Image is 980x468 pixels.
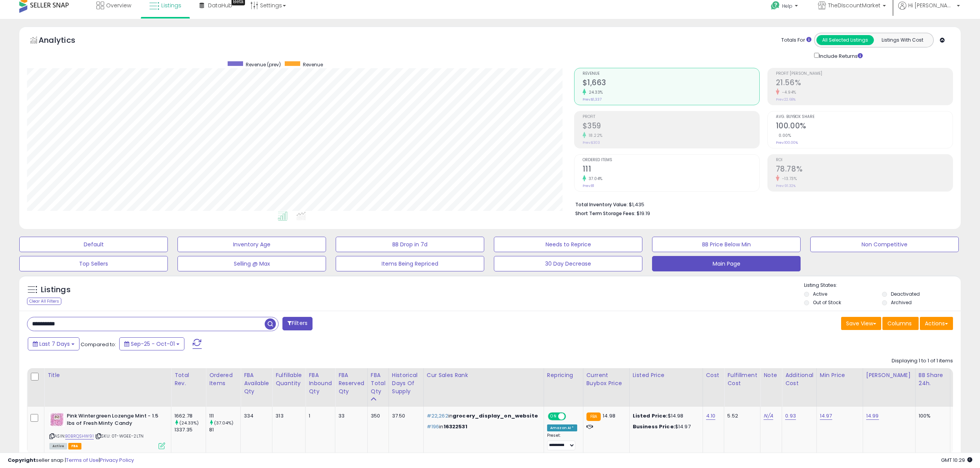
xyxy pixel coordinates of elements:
button: 30 Day Decrease [494,256,642,271]
span: Columns [887,320,912,327]
div: FBA Total Qty [371,371,385,396]
button: Sep-25 - Oct-01 [119,337,184,350]
div: 1337.35 [174,426,206,433]
div: Fulfillable Quantity [275,371,302,387]
div: 5.52 [727,412,754,419]
b: Short Term Storage Fees: [575,210,635,217]
span: Revenue [583,72,759,76]
b: Listed Price: [633,412,668,419]
label: Deactivated [891,291,920,297]
div: $14.98 [633,412,697,419]
small: Prev: $303 [583,140,600,145]
b: Business Price: [633,423,675,430]
p: Listing States: [804,282,961,289]
div: Listed Price [633,371,700,379]
span: Last 7 Days [39,340,70,348]
div: Note [764,371,779,379]
div: Cur Sales Rank [427,371,541,379]
span: ROI [776,158,953,162]
h2: 21.56% [776,78,953,89]
div: FBA inbound Qty [309,371,332,396]
button: BB Price Below Min [652,237,801,252]
span: 16322531 [444,423,467,430]
small: 37.04% [586,176,603,182]
div: Ordered Items [209,371,237,387]
small: 18.22% [586,133,603,138]
button: Listings With Cost [874,35,931,45]
small: Prev: $1,337 [583,97,602,102]
a: Terms of Use [66,456,99,464]
div: Amazon AI * [547,424,577,431]
span: 2025-10-9 10:29 GMT [941,456,972,464]
a: 0.93 [785,412,796,420]
span: | SKU: 0T-WGEE-2LTN [95,433,144,439]
div: Current Buybox Price [586,371,626,387]
span: Profit [PERSON_NAME] [776,72,953,76]
div: Cost [706,371,721,379]
span: Overview [106,2,131,9]
span: grocery_display_on_website [453,412,538,419]
div: FBA Reserved Qty [338,371,364,396]
button: Filters [282,317,313,330]
strong: Copyright [8,456,36,464]
span: $19.19 [637,210,650,217]
div: Clear All Filters [27,298,61,305]
button: Selling @ Max [177,256,326,271]
small: Prev: 22.68% [776,97,796,102]
button: Non Competitive [810,237,959,252]
h2: 100.00% [776,121,953,132]
button: Needs to Reprice [494,237,642,252]
span: All listings currently available for purchase on Amazon [49,443,67,449]
span: Help [782,3,792,9]
small: -4.94% [779,89,796,95]
label: Archived [891,299,912,306]
div: Min Price [820,371,860,379]
button: Main Page [652,256,801,271]
div: Repricing [547,371,580,379]
small: (24.33%) [179,420,199,426]
a: 14.97 [820,412,832,420]
span: Compared to: [81,341,116,348]
span: DataHub [208,2,232,9]
small: 24.33% [586,89,603,95]
div: Total Rev. [174,371,203,387]
span: #196 [427,423,439,430]
b: Total Inventory Value: [575,201,628,208]
h5: Analytics [39,35,90,47]
small: (37.04%) [214,420,233,426]
div: Fulfillment Cost [727,371,757,387]
div: 100% [919,412,944,419]
a: Privacy Policy [100,456,134,464]
span: Sep-25 - Oct-01 [131,340,175,348]
span: Hi [PERSON_NAME] [908,2,955,9]
h2: $359 [583,121,759,132]
span: 14.98 [603,412,615,419]
div: 1 [309,412,329,419]
div: seller snap | | [8,457,134,464]
p: in [427,412,538,419]
small: FBA [586,412,601,421]
div: Title [47,371,168,379]
button: Default [19,237,168,252]
div: Additional Cost [785,371,813,387]
button: Last 7 Days [28,337,79,350]
a: Hi [PERSON_NAME] [898,2,960,19]
span: Ordered Items [583,158,759,162]
i: Get Help [770,1,780,10]
a: B0BRQSHW91 [65,433,94,439]
a: 4.10 [706,412,716,420]
div: FBA Available Qty [244,371,269,396]
button: All Selected Listings [816,35,874,45]
p: in [427,423,538,430]
div: 1662.78 [174,412,206,419]
span: ON [549,413,558,420]
b: Pink Wintergreen Lozenge Mint - 1.5 lbs of Fresh Minty Candy [67,412,161,429]
span: TheDIscountMarket [828,2,880,9]
h2: $1,663 [583,78,759,89]
img: 51g0T00P8ML._SL40_.jpg [49,412,65,427]
div: Displaying 1 to 1 of 1 items [892,357,953,365]
label: Out of Stock [813,299,841,306]
div: 33 [338,412,362,419]
div: Preset: [547,433,577,450]
button: Top Sellers [19,256,168,271]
